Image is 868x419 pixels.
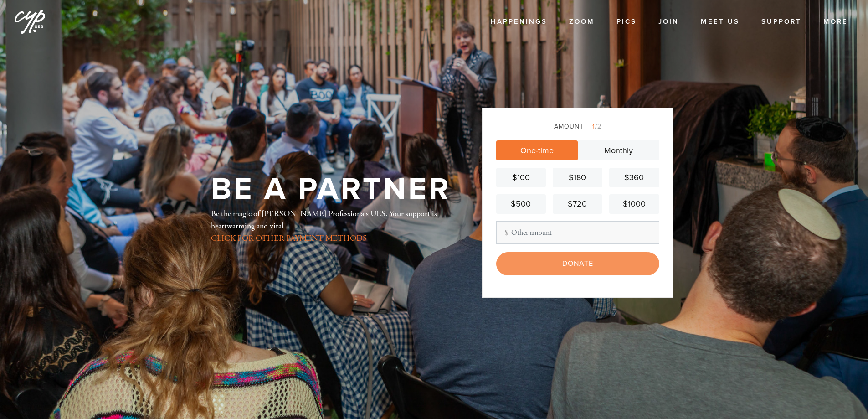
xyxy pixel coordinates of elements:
img: cyp%20logo%20%28Jan%202025%29.png [14,5,46,37]
a: More [817,13,855,31]
a: $180 [553,168,602,187]
a: Meet Us [694,13,746,31]
a: $1000 [609,194,659,214]
a: $100 [496,168,546,187]
input: Other amount [496,221,659,244]
span: 1 [592,123,595,130]
a: $360 [609,168,659,187]
div: $1000 [613,198,655,210]
a: Join [652,13,686,31]
div: Amount [496,122,659,131]
h1: Be a Partner [211,175,451,204]
a: One-time [496,140,578,160]
a: Monthly [578,140,659,160]
div: Be the magic of [PERSON_NAME] Professionals UES. Your support is heartwarming and vital. [211,207,452,244]
a: $500 [496,194,546,214]
a: Zoom [562,13,601,31]
a: Support [755,13,808,31]
a: CLICK FOR OTHER PAYMENT METHODS [211,233,367,243]
div: $180 [556,171,599,184]
div: $720 [556,198,599,210]
div: $360 [613,171,655,184]
a: Pics [610,13,643,31]
a: $720 [553,194,602,214]
span: /2 [587,123,601,130]
a: Happenings [484,13,554,31]
div: $500 [500,198,542,210]
div: $100 [500,171,542,184]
